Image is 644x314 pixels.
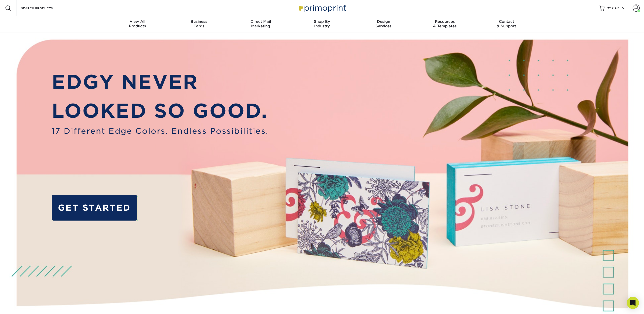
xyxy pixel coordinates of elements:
span: MY CART [607,6,621,10]
input: SEARCH PRODUCTS..... [21,5,70,11]
a: BusinessCards [168,16,230,32]
a: View AllProducts [107,16,168,32]
a: GET STARTED [52,195,137,220]
span: Contact [476,19,537,24]
div: Cards [168,19,230,28]
span: Resources [414,19,476,24]
span: 5 [622,6,624,10]
div: & Templates [414,19,476,28]
span: Direct Mail [230,19,291,24]
p: LOOKED SO GOOD. [52,96,269,125]
p: EDGY NEVER [52,68,269,96]
span: 17 Different Edge Colors. Endless Possibilities. [52,125,269,137]
div: Industry [291,19,353,28]
a: Shop ByIndustry [291,16,353,32]
div: Marketing [230,19,291,28]
a: Resources& Templates [414,16,476,32]
div: Products [107,19,168,28]
img: Primoprint [297,3,347,13]
span: Design [353,19,414,24]
span: Shop By [291,19,353,24]
span: View All [107,19,168,24]
a: Direct MailMarketing [230,16,291,32]
div: Open Intercom Messenger [627,297,639,309]
div: Services [353,19,414,28]
a: Contact& Support [476,16,537,32]
span: Business [168,19,230,24]
a: DesignServices [353,16,414,32]
div: & Support [476,19,537,28]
